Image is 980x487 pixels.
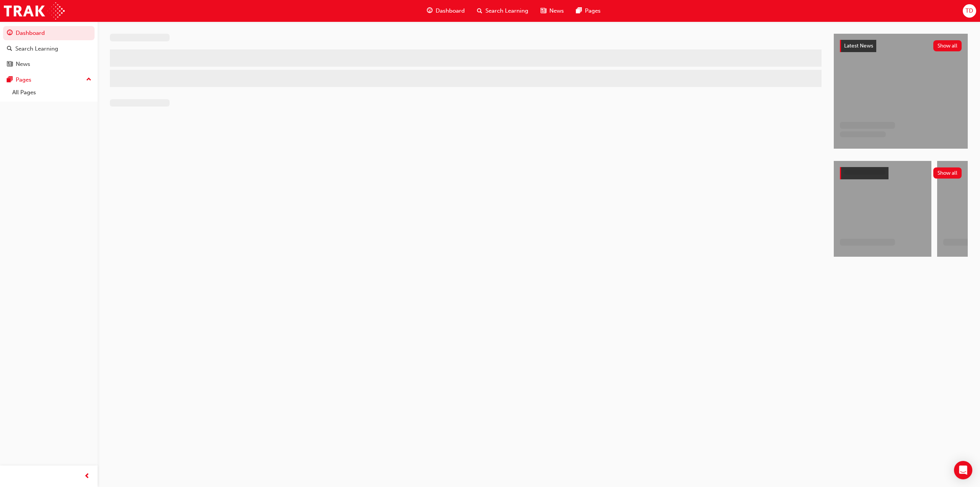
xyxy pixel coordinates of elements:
[840,167,962,179] a: Show all
[15,44,58,53] div: Search Learning
[471,3,534,19] a: search-iconSearch Learning
[421,3,471,19] a: guage-iconDashboard
[7,30,13,37] span: guage-icon
[7,46,12,52] span: search-icon
[3,73,95,87] button: Pages
[534,3,570,19] a: news-iconNews
[844,43,873,49] span: Latest News
[485,7,528,15] span: Search Learning
[427,6,433,16] span: guage-icon
[477,6,482,16] span: search-icon
[576,6,582,16] span: pages-icon
[436,7,465,15] span: Dashboard
[3,25,95,73] button: DashboardSearch LearningNews
[541,6,546,16] span: news-icon
[4,2,65,20] img: Trak
[16,75,31,84] div: Pages
[965,7,973,15] span: TD
[3,42,95,56] a: Search Learning
[933,40,962,51] button: Show all
[3,57,95,71] a: News
[9,87,95,98] a: All Pages
[840,40,962,52] a: Latest NewsShow all
[954,461,972,479] div: Open Intercom Messenger
[86,75,91,85] span: up-icon
[549,7,564,15] span: News
[7,77,13,84] span: pages-icon
[7,61,13,68] span: news-icon
[84,472,90,481] span: prev-icon
[933,167,962,179] button: Show all
[570,3,607,19] a: pages-iconPages
[3,26,95,40] a: Dashboard
[963,4,976,18] button: TD
[585,7,601,15] span: Pages
[16,60,30,69] div: News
